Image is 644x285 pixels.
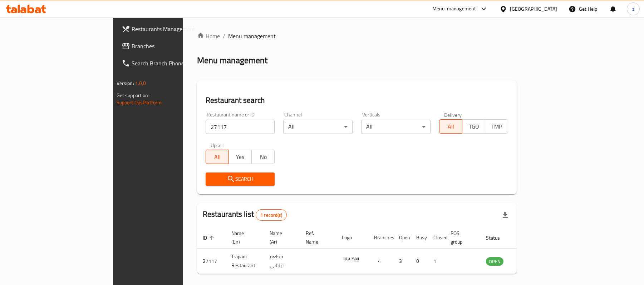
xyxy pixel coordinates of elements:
span: TGO [465,121,482,132]
span: Search [211,175,269,184]
div: OPEN [486,257,503,266]
th: Open [393,227,411,249]
td: 3 [393,249,411,274]
a: Restaurants Management [116,20,221,37]
span: No [255,152,272,162]
td: 4 [368,249,393,274]
table: enhanced table [197,227,542,274]
th: Closed [428,227,445,249]
span: Restaurants Management [132,25,215,33]
th: Busy [411,227,428,249]
input: Search for restaurant name or ID.. [206,120,275,134]
button: TGO [462,119,485,134]
img: Trapani Restaurant [342,251,360,269]
span: Menu management [228,32,276,40]
label: Delivery [444,112,462,117]
span: Search Branch Phone [132,59,215,67]
span: Ref. Name [306,229,328,246]
button: All [206,150,229,164]
td: 0 [411,249,428,274]
span: POS group [451,229,472,246]
span: z [632,5,634,13]
div: All [283,120,353,134]
a: Support.OpsPlatform [117,98,162,107]
span: Name (En) [231,229,255,246]
nav: breadcrumb [197,32,517,40]
button: All [439,119,462,134]
span: Branches [132,42,215,50]
button: No [251,150,275,164]
th: Logo [336,227,368,249]
span: Name (Ar) [270,229,291,246]
a: Branches [116,37,221,55]
h2: Menu management [197,55,267,66]
span: 1.0.0 [135,79,146,88]
span: Version: [117,79,134,88]
a: Search Branch Phone [116,55,221,72]
button: Yes [228,150,252,164]
span: TMP [488,121,505,132]
button: TMP [485,119,508,134]
button: Search [206,172,275,186]
div: [GEOGRAPHIC_DATA] [510,5,557,13]
div: Total records count [256,209,287,221]
span: Status [486,234,509,242]
div: Menu-management [432,5,476,13]
span: Get support on: [117,91,149,100]
span: All [442,121,459,132]
span: Yes [232,152,249,162]
h2: Restaurants list [203,209,287,221]
div: Export file [497,206,514,224]
h2: Restaurant search [206,95,508,106]
div: All [361,120,431,134]
span: 1 record(s) [256,212,286,219]
label: Upsell [211,142,224,147]
td: Trapani Restaurant [226,249,264,274]
li: / [223,32,225,40]
span: ID [203,234,216,242]
td: مطعم تراباني [264,249,300,274]
span: OPEN [486,257,503,266]
th: Branches [368,227,393,249]
span: All [209,152,226,162]
td: 1 [428,249,445,274]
